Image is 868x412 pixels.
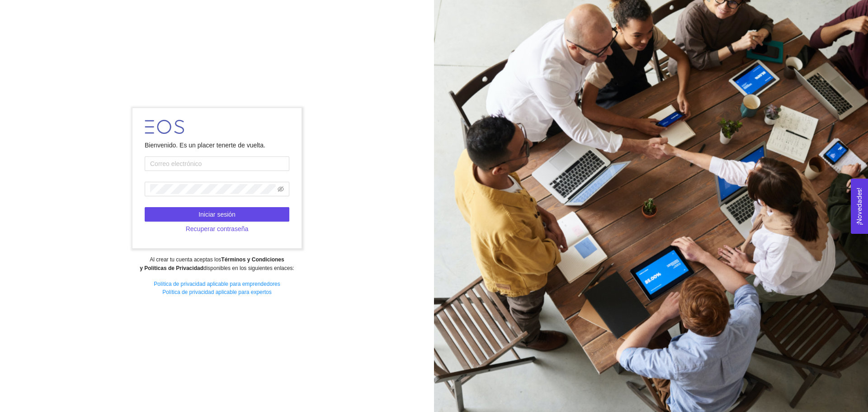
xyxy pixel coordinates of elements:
[186,224,249,234] span: Recuperar contraseña
[145,156,289,171] input: Correo electrónico
[851,179,868,234] button: Open Feedback Widget
[145,207,289,222] button: Iniciar sesión
[145,225,289,232] a: Recuperar contraseña
[145,140,289,150] div: Bienvenido. Es un placer tenerte de vuelta.
[145,222,289,236] button: Recuperar contraseña
[145,120,184,134] img: LOGO
[162,289,271,295] a: Política de privacidad aplicable para expertos
[198,209,236,219] span: Iniciar sesión
[278,186,284,192] span: eye-invisible
[140,256,284,271] strong: Términos y Condiciones y Políticas de Privacidad
[154,281,280,287] a: Política de privacidad aplicable para emprendedores
[6,256,428,273] div: Al crear tu cuenta aceptas los disponibles en los siguientes enlaces:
